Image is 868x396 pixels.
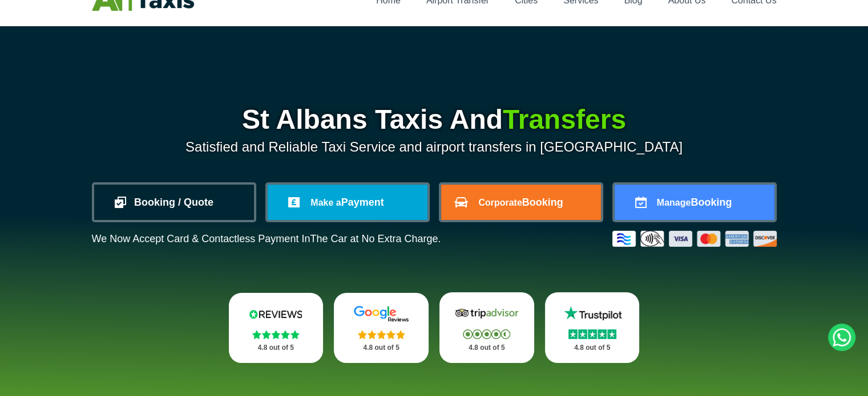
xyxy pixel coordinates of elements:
a: Reviews.io Stars 4.8 out of 5 [229,293,324,363]
span: Manage [657,198,691,207]
img: Credit And Debit Cards [612,231,777,247]
span: Transfers [503,104,626,134]
a: Booking / Quote [94,185,254,220]
a: Make aPayment [268,185,427,220]
img: Trustpilot [558,305,627,322]
p: Satisfied and Reliable Taxi Service and airport transfers in [GEOGRAPHIC_DATA] [92,139,777,155]
img: Reviews.io [241,305,310,322]
img: Google [347,305,415,322]
img: Stars [252,330,300,339]
span: Corporate [478,198,522,207]
p: 4.8 out of 5 [558,341,627,355]
a: ManageBooking [615,185,774,220]
a: CorporateBooking [441,185,601,220]
img: Stars [568,329,616,339]
p: 4.8 out of 5 [241,341,311,355]
a: Trustpilot Stars 4.8 out of 5 [545,292,640,363]
p: We Now Accept Card & Contactless Payment In [92,233,441,245]
img: Tripadvisor [453,305,521,322]
img: Stars [463,329,510,339]
img: Stars [358,330,405,339]
a: Tripadvisor Stars 4.8 out of 5 [439,292,534,363]
a: Google Stars 4.8 out of 5 [334,293,429,363]
h1: St Albans Taxis And [92,106,777,133]
p: 4.8 out of 5 [452,341,522,355]
span: Make a [310,198,341,207]
p: 4.8 out of 5 [346,341,416,355]
span: The Car at No Extra Charge. [310,233,441,244]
